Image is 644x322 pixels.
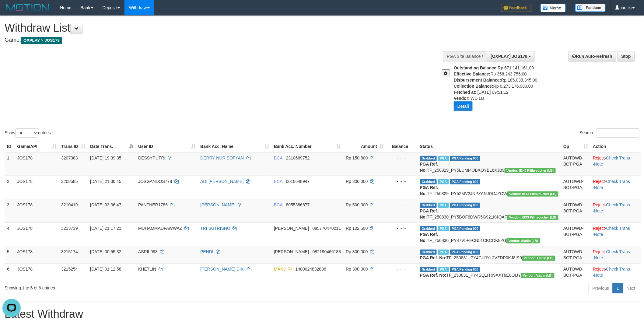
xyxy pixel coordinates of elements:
[606,179,630,184] a: Check Trans
[450,250,481,255] span: PGA Pending
[61,249,78,254] span: 3215174
[420,185,438,196] b: PGA Ref. No:
[5,308,639,320] h1: Latest Withdraw
[5,263,15,281] td: 6
[286,156,310,160] span: Copy 2310669752 to clipboard
[386,141,418,152] th: Balance
[90,179,121,184] span: [DATE] 21:30:45
[438,179,449,184] span: Marked by baohafiz
[454,90,475,95] b: Fetched at
[274,179,282,184] span: BCA
[296,267,326,271] span: Copy 1480024832886 to clipboard
[575,4,606,12] img: panduan.png
[420,156,437,161] span: Grabbed
[346,202,368,207] span: Rp 500.000
[590,141,641,152] th: Action
[138,179,172,184] span: JOSGANDOS778
[420,208,438,219] b: PGA Ref. No:
[274,226,309,231] span: [PERSON_NAME]
[596,128,639,138] input: Search:
[590,176,641,199] td: · ·
[593,226,605,231] a: Reject
[438,267,449,272] span: Marked by baohafiz
[606,226,630,231] a: Check Trans
[389,249,415,255] div: - - -
[138,202,168,207] span: PANTHER1786
[593,249,605,254] a: Reject
[561,222,590,246] td: AUTOWD-BOT-PGA
[454,78,501,82] b: Disbursement Balance:
[418,152,561,176] td: TF_250829_PY5LUMI4OBXOYBL6XJB9
[450,203,481,208] span: PGA Pending
[454,72,491,76] b: Effective Balance:
[346,249,368,254] span: Rp 300.000
[5,246,15,263] td: 5
[420,267,437,272] span: Grabbed
[613,283,623,293] a: 1
[541,4,566,12] img: Button%20Memo.svg
[418,176,561,199] td: TF_250829_PY52MV2JNPZANJDGJZOW
[438,203,449,208] span: Marked by baohafiz
[618,51,635,61] a: Stop
[505,168,556,173] span: Vendor URL: https://dashboard.q2checkout.com/secure
[450,267,481,272] span: PGA Pending
[313,249,341,254] span: Copy 082190466188 to clipboard
[389,155,415,161] div: - - -
[136,141,198,152] th: User ID: activate to sort column ascending
[506,238,540,243] span: Vendor URL: https://dashboard.q2checkout.com/secure
[274,156,282,160] span: BCA
[454,84,493,89] b: Collection Balance:
[389,266,415,272] div: - - -
[274,267,292,271] span: MANDIRI
[5,37,423,43] h4: Game:
[589,283,613,293] a: Previous
[200,226,230,231] a: TRI SUTRISNO
[590,199,641,222] td: · ·
[593,156,605,160] a: Reject
[138,249,158,254] span: ASRIL098
[200,156,244,160] a: DERRY NUR SOFYAN
[438,226,449,231] span: Marked by baohafiz
[454,96,468,101] b: Vendor
[274,202,282,207] span: BCA
[5,22,423,34] h1: Withdraw List
[561,152,590,176] td: AUTOWD-BOT-PGA
[420,273,446,278] b: PGA Ref. No:
[580,128,639,138] label: Search:
[200,179,243,184] a: ADI [PERSON_NAME]
[15,152,59,176] td: JOS178
[594,255,603,260] a: Note
[420,250,437,255] span: Grabbed
[21,37,62,44] span: OXPLAY > JOS178
[501,4,531,12] img: Feedback.jpg
[5,3,51,12] img: MOTION_logo.png
[606,202,630,207] a: Check Trans
[420,203,437,208] span: Grabbed
[346,156,368,160] span: Rp 150.800
[593,202,605,207] a: Reject
[88,141,136,152] th: Date Trans.: activate to sort column descending
[61,202,78,207] span: 3210419
[389,202,415,208] div: - - -
[15,128,38,138] select: Showentries
[198,141,271,152] th: Bank Acc. Name: activate to sort column ascending
[454,101,473,111] button: Detail
[420,232,438,243] b: PGA Ref. No:
[138,156,165,160] span: DESSYPUTRI
[443,51,487,61] div: PGA Site Balance /
[15,246,59,263] td: JOS178
[200,202,235,207] a: [PERSON_NAME]
[15,176,59,199] td: JOS178
[418,199,561,222] td: TF_250830_PY5BOF6DWR5G921K4QAF
[2,2,21,21] button: Open LiveChat chat widget
[590,152,641,176] td: · ·
[90,202,121,207] span: [DATE] 03:36:47
[389,225,415,231] div: - - -
[138,226,182,231] span: MUHAMMADFAWWAZ
[5,152,15,176] td: 1
[271,141,343,152] th: Bank Acc. Number: activate to sort column ascending
[61,156,78,160] span: 3207983
[15,141,59,152] th: Game/API: activate to sort column ascending
[138,267,156,271] span: KHETLIN
[61,226,78,231] span: 3213739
